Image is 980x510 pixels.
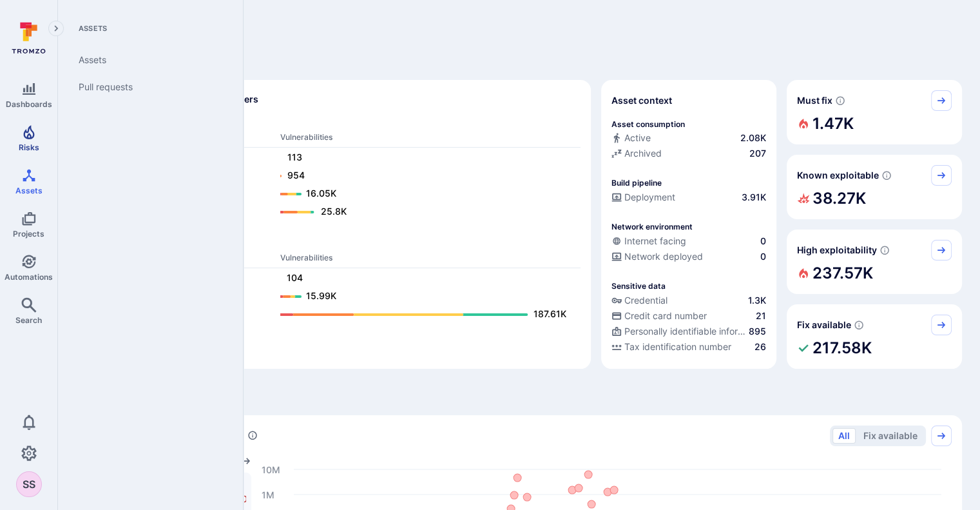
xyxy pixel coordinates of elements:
[760,250,766,263] span: 0
[624,235,686,248] span: Internet facing
[812,335,872,361] h2: 217.58K
[68,46,227,74] a: Assets
[13,229,44,239] span: Projects
[624,132,651,144] span: Active
[858,428,923,444] button: Fix available
[611,294,668,307] div: Credential
[306,188,336,199] text: 16.05K
[749,147,766,160] span: 207
[611,325,746,338] div: Personally identifiable information (PII)
[797,169,879,182] span: Known exploitable
[15,315,42,325] span: Search
[52,23,61,34] i: Expand navigation menu
[611,309,707,322] div: Credit card number
[280,271,568,286] a: 104
[624,294,668,307] span: Credential
[280,307,568,322] a: 187.61K
[321,206,347,217] text: 25.8K
[749,325,766,338] span: 895
[787,230,962,294] div: High exploitability
[611,325,766,340] div: Evidence indicative of processing personally identifiable information
[611,147,766,160] a: Archived207
[76,54,962,72] span: Discover
[787,304,962,369] div: Fix available
[68,74,227,101] a: Pull requests
[262,464,280,475] text: 10M
[5,272,53,282] span: Automations
[797,319,851,331] span: Fix available
[611,235,766,248] a: Internet facing0
[262,489,274,500] text: 1M
[879,245,890,255] svg: EPSS score ≥ 0.7
[86,237,581,247] span: Ops scanners
[742,191,766,204] span: 3.91K
[611,281,666,291] p: Sensitive data
[624,250,703,263] span: Network deployed
[611,94,672,107] span: Asset context
[835,95,845,106] svg: Risk score >=40 , missed SLA
[86,117,581,126] span: Dev scanners
[533,308,566,319] text: 187.61K
[787,80,962,144] div: Must fix
[611,309,766,322] a: Credit card number21
[832,428,856,444] button: All
[287,170,305,181] text: 954
[611,235,766,250] div: Evidence that an asset is internet facing
[287,272,303,283] text: 104
[611,309,766,325] div: Evidence indicative of processing credit card numbers
[611,235,686,248] div: Internet facing
[797,244,877,257] span: High exploitability
[611,250,766,266] div: Evidence that the asset is packaged and deployed somewhere
[611,191,766,204] a: Deployment3.91K
[306,290,336,301] text: 15.99K
[812,186,866,211] h2: 38.27K
[19,142,39,152] span: Risks
[756,309,766,322] span: 21
[754,340,766,353] span: 26
[280,252,581,268] th: Vulnerabilities
[611,250,766,263] a: Network deployed0
[812,260,873,286] h2: 237.57K
[611,325,766,338] a: Personally identifiable information (PII)895
[611,147,766,162] div: Code repository is archived
[611,340,766,356] div: Evidence indicative of processing tax identification numbers
[611,191,766,206] div: Configured deployment pipeline
[611,340,731,353] div: Tax identification number
[280,150,568,166] a: 113
[624,309,707,322] span: Credit card number
[16,471,42,497] button: SS
[280,168,568,184] a: 954
[748,294,766,307] span: 1.3K
[787,155,962,219] div: Known exploitable
[624,191,675,204] span: Deployment
[611,178,662,188] p: Build pipeline
[247,429,258,442] div: Number of vulnerabilities in status 'Open' 'Triaged' and 'In process' grouped by score
[280,289,568,304] a: 15.99K
[611,132,766,144] a: Active2.08K
[611,222,693,231] p: Network environment
[287,152,302,162] text: 113
[854,320,864,330] svg: Vulnerabilities with fix available
[611,119,685,129] p: Asset consumption
[611,294,766,307] a: Credential1.3K
[280,186,568,202] a: 16.05K
[611,132,651,144] div: Active
[740,132,766,144] span: 2.08K
[68,23,227,34] span: Assets
[611,147,662,160] div: Archived
[48,21,64,36] button: Expand navigation menu
[611,191,675,204] div: Deployment
[611,340,766,353] a: Tax identification number26
[280,132,581,148] th: Vulnerabilities
[6,99,52,109] span: Dashboards
[624,147,662,160] span: Archived
[16,471,42,497] div: Sooraj Sudevan
[280,204,568,220] a: 25.8K
[760,235,766,248] span: 0
[611,294,766,309] div: Evidence indicative of handling user or service credentials
[797,94,832,107] span: Must fix
[611,132,766,147] div: Commits seen in the last 180 days
[76,389,962,407] span: Prioritize
[624,340,731,353] span: Tax identification number
[624,325,746,338] span: Personally identifiable information (PII)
